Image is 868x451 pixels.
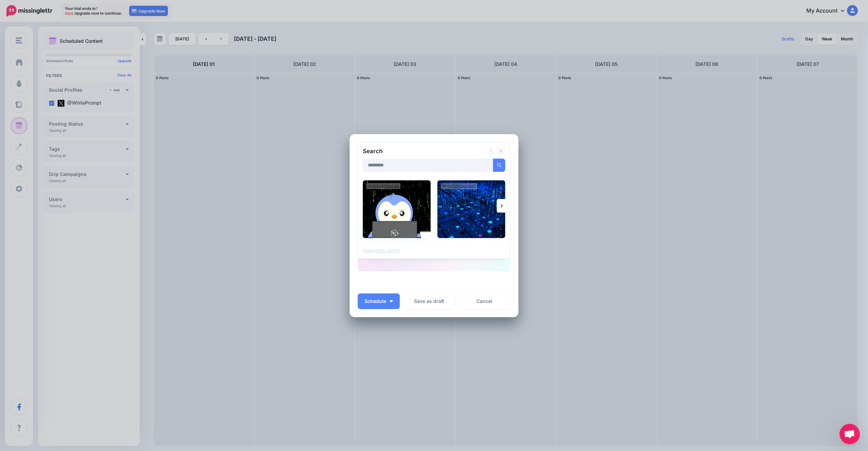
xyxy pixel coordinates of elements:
img: arrow-down-white.png [390,300,393,302]
a: Cancel [458,293,510,309]
img: Coding Artificial Intelligence GIF by Butlerm [437,180,505,238]
h2: Search [363,148,382,154]
div: Gif by [366,183,400,189]
a: Powered By GIPHY [363,248,400,253]
span: Schedule [364,299,386,304]
img: Coding Artificial Intelligence GIF by Pudgy Penguins [363,180,431,238]
button: Save as draft [403,293,455,309]
button: Schedule [358,293,400,309]
a: pudgypenguins [376,184,399,188]
a: [PERSON_NAME] [451,184,476,188]
div: Gif by [441,183,477,189]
